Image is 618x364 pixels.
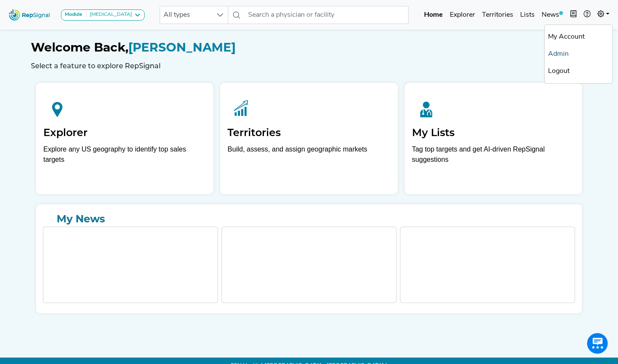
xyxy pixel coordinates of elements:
[545,63,612,80] a: Logout
[220,83,397,194] a: TerritoriesBuild, assess, and assign geographic markets
[517,6,538,24] a: Lists
[412,127,575,139] h2: My Lists
[43,127,206,139] h2: Explorer
[86,12,132,18] div: [MEDICAL_DATA]
[421,6,446,24] a: Home
[31,40,128,55] span: Welcome Back,
[61,9,145,21] button: Module[MEDICAL_DATA]
[566,6,580,24] button: Intel Book
[545,28,612,45] a: My Account
[412,144,575,170] p: Tag top targets and get AI-driven RepSignal suggestions
[227,127,390,139] h2: Territories
[43,211,575,227] a: My News
[479,6,517,24] a: Territories
[245,6,409,24] input: Search a physician or facility
[227,144,390,170] p: Build, assess, and assign geographic markets
[160,6,212,24] span: All types
[31,40,587,55] h1: [PERSON_NAME]
[31,62,587,70] h6: Select a feature to explore RepSignal
[545,45,612,63] a: Admin
[405,83,582,194] a: My ListsTag top targets and get AI-driven RepSignal suggestions
[65,12,82,17] strong: Module
[446,6,479,24] a: Explorer
[43,144,206,165] div: Explore any US geography to identify top sales targets
[36,83,213,194] a: ExplorerExplore any US geography to identify top sales targets
[538,6,566,24] a: News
